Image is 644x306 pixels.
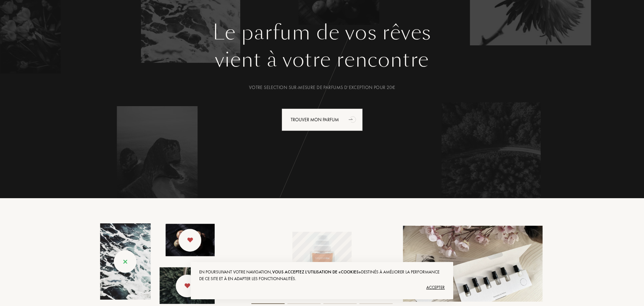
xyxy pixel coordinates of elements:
[403,226,544,302] img: box_landing_top.png
[95,84,549,91] div: Votre selection sur-mesure de parfums d’exception pour 20€
[277,108,368,131] a: Trouver mon parfumanimation
[95,45,549,75] div: vient à votre rencontre
[199,282,445,293] div: Accepter
[282,108,363,131] div: Trouver mon parfum
[100,223,215,304] img: landing_swipe.png
[95,20,549,45] h1: Le parfum de vos rêves
[346,113,360,126] div: animation
[199,269,445,282] div: En poursuivant votre navigation, destinés à améliorer la performance de ce site et à en adapter l...
[272,269,361,275] span: vous acceptez l'utilisation de «cookies»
